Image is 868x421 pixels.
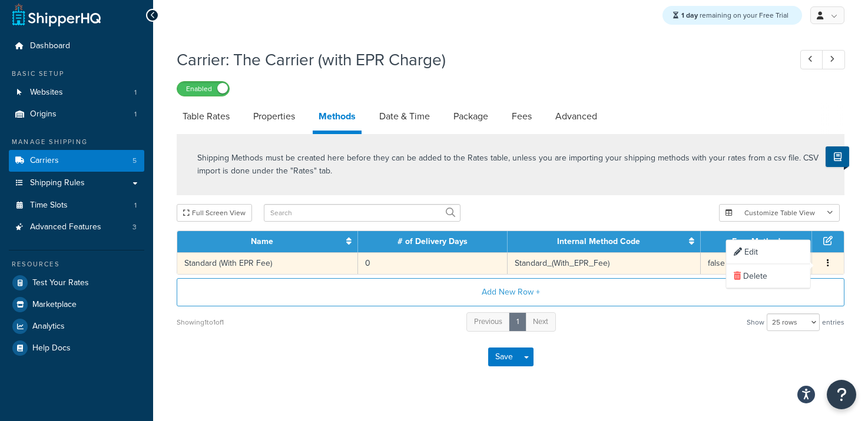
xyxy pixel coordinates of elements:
[488,348,520,366] button: Save
[134,201,137,210] span: 1
[30,178,85,188] span: Shipping Rules
[32,278,89,288] span: Test Your Rates
[9,150,144,172] a: Carriers5
[30,88,63,98] span: Websites
[557,235,640,248] a: Internal Method Code
[826,146,849,167] button: Show Help Docs
[9,259,144,269] div: Resources
[177,252,358,274] td: Standard (With EPR Fee)
[448,102,494,131] a: Package
[701,252,812,274] td: false
[9,195,144,216] a: Time Slots1
[9,82,144,103] li: Websites
[9,103,144,125] a: Origins1
[474,316,502,327] span: Previous
[727,265,810,289] div: Delete
[177,278,844,306] button: Add New Row +
[32,300,77,310] span: Marketplace
[264,204,460,222] input: Search
[32,343,71,353] span: Help Docs
[701,231,812,252] th: Free Method
[30,201,68,210] span: Time Slots
[525,312,556,332] a: Next
[177,204,252,222] button: Full Screen View
[9,69,144,79] div: Basic Setup
[727,240,810,265] div: Edit
[9,35,144,57] a: Dashboard
[134,109,137,119] span: 1
[747,314,764,330] span: Show
[681,10,698,21] strong: 1 day
[30,41,70,51] span: Dashboard
[466,312,510,332] a: Previous
[247,102,301,131] a: Properties
[177,48,778,71] h1: Carrier: The Carrier (with EPR Charge)
[827,380,856,409] button: Open Resource Center
[9,316,144,337] a: Analytics
[719,204,840,222] button: Customize Table View
[9,195,144,216] li: Time Slots
[9,150,144,172] li: Carriers
[533,316,548,327] span: Next
[508,252,701,274] td: Standard_(With_EPR_Fee)
[313,102,362,134] a: Methods
[358,252,508,274] td: 0
[177,82,229,96] label: Enabled
[177,314,224,330] div: Showing 1 to 1 of 1
[506,102,538,131] a: Fees
[9,294,144,315] a: Marketplace
[9,216,144,238] li: Advanced Features
[9,216,144,238] a: Advanced Features3
[9,272,144,293] a: Test Your Rates
[9,137,144,147] div: Manage Shipping
[822,50,845,69] a: Next Record
[177,102,236,131] a: Table Rates
[132,156,137,166] span: 5
[132,222,137,232] span: 3
[30,156,59,166] span: Carriers
[30,222,101,232] span: Advanced Features
[134,88,137,98] span: 1
[30,109,57,119] span: Origins
[251,235,273,248] a: Name
[509,312,526,332] a: 1
[9,338,144,359] a: Help Docs
[373,102,436,131] a: Date & Time
[9,172,144,194] a: Shipping Rules
[197,152,824,178] p: Shipping Methods must be created here before they can be added to the Rates table, unless you are...
[32,322,65,332] span: Analytics
[358,231,508,252] th: # of Delivery Days
[822,314,844,330] span: entries
[549,102,603,131] a: Advanced
[800,50,823,69] a: Previous Record
[9,103,144,125] li: Origins
[681,10,789,21] span: remaining on your Free Trial
[9,82,144,103] a: Websites1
